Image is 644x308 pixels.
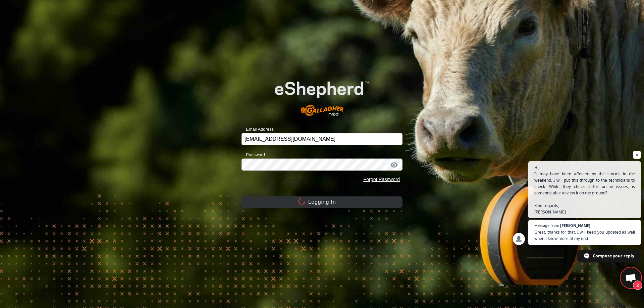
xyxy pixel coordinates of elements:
input: Email Address [241,133,402,145]
span: Great, thanks for that. I will keep you updated as well when I know more at my end. [534,229,635,242]
img: E-shepherd Logo [258,68,386,123]
label: Email Address [241,126,274,133]
span: Hi, It may have been affected by the storms in the weekend. I will put this through to the techni... [534,164,635,215]
span: 2 [633,281,642,290]
span: [PERSON_NAME] [560,224,590,227]
a: Open chat [621,268,641,288]
label: Password [241,151,265,158]
a: Forgot Password [363,177,400,182]
span: Message from [534,224,559,227]
button: Logging In [241,196,402,208]
span: Compose your reply [593,250,634,262]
